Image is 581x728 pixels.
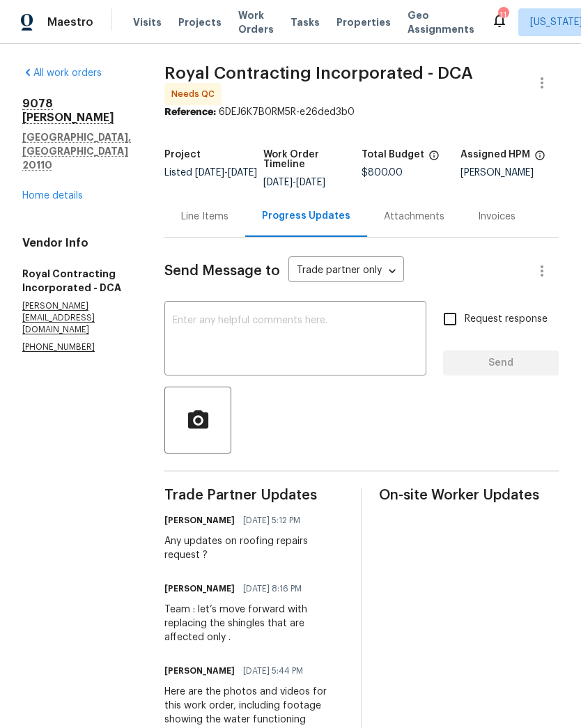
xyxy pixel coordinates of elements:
span: - [263,178,325,187]
div: Trade partner only [288,260,404,283]
span: [DATE] [228,168,257,178]
span: Request response [465,312,548,327]
div: [PERSON_NAME] [460,168,559,178]
h6: [PERSON_NAME] [164,513,235,527]
span: - [195,168,257,178]
h6: [PERSON_NAME] [164,664,235,678]
span: Properties [336,15,391,29]
div: Line Items [181,210,228,224]
div: Team : let’s move forward with replacing the shingles that are affected only . [164,603,344,644]
span: Listed [164,168,257,178]
h5: Total Budget [362,150,424,160]
span: $800.00 [362,168,403,178]
span: [DATE] 5:12 PM [243,513,300,527]
a: All work orders [22,68,102,78]
span: [DATE] [195,168,224,178]
span: Royal Contracting Incorporated - DCA [164,65,473,82]
span: Maestro [47,15,93,29]
div: 6DEJ6K7B0RM5R-e26ded3b0 [164,105,559,119]
span: [DATE] [263,178,293,187]
span: Work Orders [238,8,274,36]
h5: Royal Contracting Incorporated - DCA [22,267,131,295]
span: Visits [133,15,162,29]
a: Home details [22,191,83,201]
span: On-site Worker Updates [379,488,559,502]
h5: Project [164,150,201,160]
h5: Work Order Timeline [263,150,362,169]
span: Tasks [290,17,320,27]
h5: Assigned HPM [460,150,530,160]
b: Reference: [164,107,216,117]
h4: Vendor Info [22,236,131,250]
span: Send Message to [164,264,280,278]
span: Geo Assignments [408,8,474,36]
div: Attachments [384,210,444,224]
div: Invoices [478,210,516,224]
span: [DATE] 8:16 PM [243,582,302,596]
span: [DATE] 5:44 PM [243,664,303,678]
span: [DATE] [296,178,325,187]
span: Projects [178,15,222,29]
h6: [PERSON_NAME] [164,582,235,596]
div: 11 [498,8,508,22]
span: Needs QC [171,87,220,101]
span: The total cost of line items that have been proposed by Opendoor. This sum includes line items th... [428,150,440,168]
div: Any updates on roofing repairs request ? [164,534,344,562]
span: Trade Partner Updates [164,488,344,502]
span: The hpm assigned to this work order. [534,150,545,168]
div: Progress Updates [262,209,350,223]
